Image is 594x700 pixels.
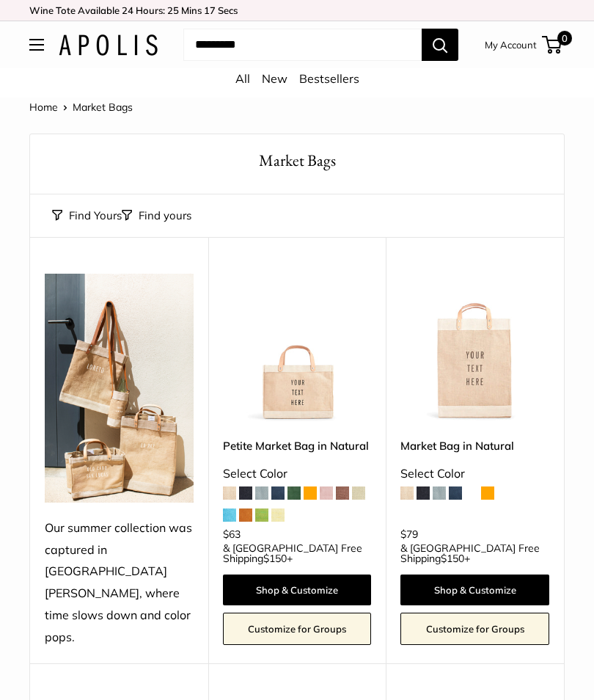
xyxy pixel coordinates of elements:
[52,149,542,172] h1: Market Bags
[181,4,202,16] span: Mins
[223,463,372,485] div: Select Color
[218,4,238,16] span: Secs
[29,39,44,51] button: Open menu
[441,552,464,565] span: $150
[263,552,287,565] span: $150
[52,205,122,226] button: Find Yours
[45,274,194,503] img: Our summer collection was captured in Todos Santos, where time slows down and color pops.
[223,274,372,423] a: Petite Market Bag in Naturaldescription_Effortless style that elevates every moment
[59,34,158,56] img: Apolis
[45,517,194,649] div: Our summer collection was captured in [GEOGRAPHIC_DATA][PERSON_NAME], where time slows down and c...
[262,71,287,86] a: New
[299,71,359,86] a: Bestsellers
[29,98,133,117] nav: Breadcrumb
[223,437,372,454] a: Petite Market Bag in Natural
[204,4,216,16] span: 17
[400,437,549,454] a: Market Bag in Natural
[400,274,549,423] img: Market Bag in Natural
[223,575,372,605] a: Shop & Customize
[400,274,549,423] a: Market Bag in NaturalMarket Bag in Natural
[400,613,549,645] a: Customize for Groups
[183,29,422,61] input: Search...
[122,205,191,226] button: Filter collection
[400,528,418,541] span: $79
[29,101,58,114] a: Home
[223,528,241,541] span: $63
[400,543,549,564] span: & [GEOGRAPHIC_DATA] Free Shipping +
[223,543,372,564] span: & [GEOGRAPHIC_DATA] Free Shipping +
[400,463,549,485] div: Select Color
[223,274,372,423] img: Petite Market Bag in Natural
[223,613,372,645] a: Customize for Groups
[400,575,549,605] a: Shop & Customize
[543,36,562,54] a: 0
[485,36,537,54] a: My Account
[73,101,133,114] span: Market Bags
[422,29,458,61] button: Search
[167,4,179,16] span: 25
[557,31,572,45] span: 0
[235,71,250,86] a: All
